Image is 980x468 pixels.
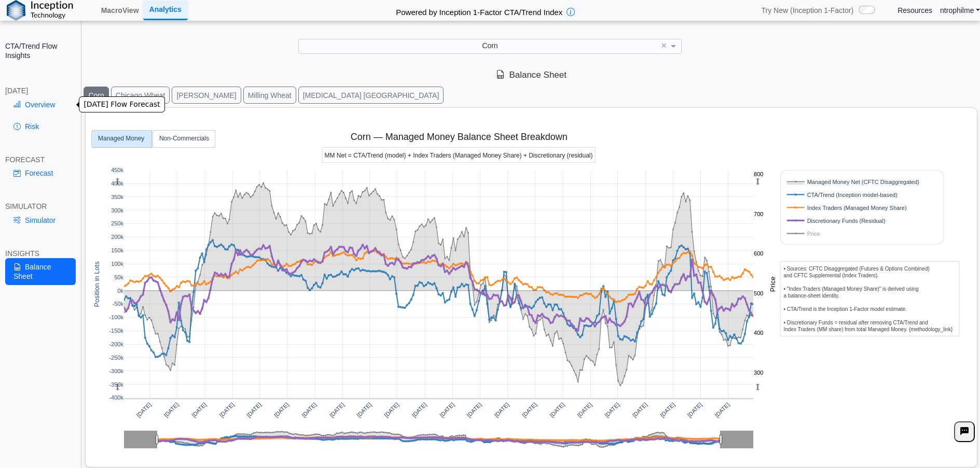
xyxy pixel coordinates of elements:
[298,87,444,104] button: [MEDICAL_DATA] [GEOGRAPHIC_DATA]
[159,135,209,143] text: Non-Commercials
[243,87,296,104] button: Milling Wheat
[5,86,76,95] div: [DATE]
[5,155,76,164] div: FORECAST
[392,3,567,18] h2: Powered by Inception 1-Factor CTA/Trend Index
[898,6,932,15] a: Resources
[496,70,567,80] span: Balance Sheet
[111,87,170,104] button: Chicago Wheat
[661,41,667,50] span: ×
[5,41,76,60] h2: CTA/Trend Flow Insights
[5,258,76,285] a: Balance Sheet
[84,87,108,104] button: Corn
[5,211,76,229] a: Simulator
[5,96,76,114] a: Overview
[940,6,980,15] a: ntrophilme
[79,96,164,112] div: [DATE] Flow Forecast
[97,2,143,19] a: MacroView
[5,118,76,135] a: Risk
[5,164,76,182] a: Forecast
[172,87,241,104] button: [PERSON_NAME]
[5,249,76,258] div: INSIGHTS
[482,41,498,50] span: Corn
[659,39,668,53] span: Clear value
[5,202,76,211] div: SIMULATOR
[761,6,853,15] span: Try New (Inception 1-Factor)
[143,1,188,20] a: Analytics
[98,135,144,143] text: Managed Money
